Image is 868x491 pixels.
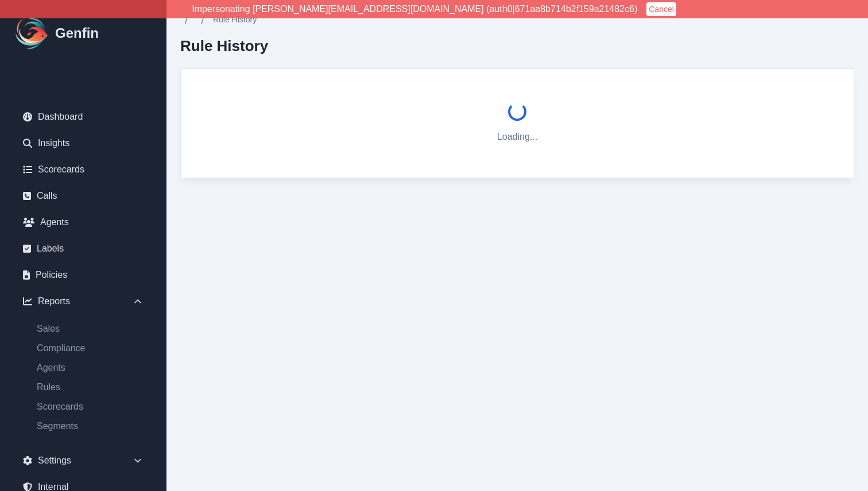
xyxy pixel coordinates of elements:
[28,380,153,394] a: Rules
[14,158,153,181] a: Scorecards
[14,449,153,472] div: Settings
[28,419,153,433] a: Segments
[180,37,268,54] h2: Rule History
[201,14,203,28] span: /
[14,15,51,52] img: Logo
[28,322,153,336] a: Sales
[213,14,257,25] span: Rule History
[14,264,153,286] a: Policies
[14,132,153,155] a: Insights
[185,14,187,28] span: /
[497,130,537,144] p: Loading...
[28,341,153,355] a: Compliance
[14,237,153,260] a: Labels
[28,361,153,375] a: Agents
[14,184,153,207] a: Calls
[646,2,676,16] button: Cancel
[14,211,153,234] a: Agents
[14,290,153,313] div: Reports
[55,24,99,42] h1: Genfin
[28,400,153,414] a: Scorecards
[14,105,153,128] a: Dashboard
